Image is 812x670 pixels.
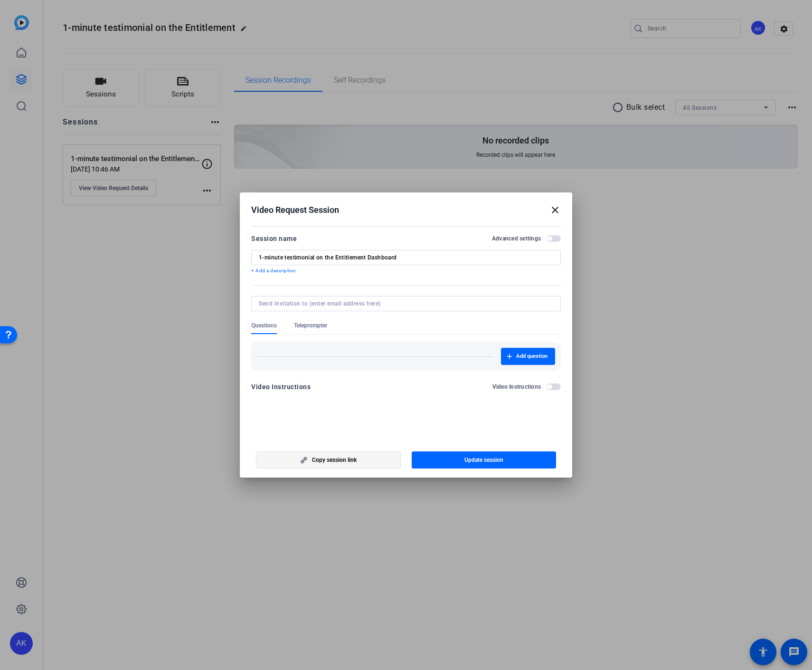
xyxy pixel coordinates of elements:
[294,322,327,329] span: Teleprompter
[259,300,549,307] input: Send invitation to (enter email address here)
[251,204,561,216] div: Video Request Session
[256,451,401,469] button: Copy session link
[516,353,548,360] span: Add question
[251,233,297,244] div: Session name
[259,254,553,261] input: Enter Session Name
[251,267,561,275] p: + Add a description
[501,348,555,365] button: Add question
[492,383,541,391] h2: Video Instructions
[464,456,503,464] span: Update session
[549,204,561,216] mat-icon: close
[492,235,541,242] h2: Advanced settings
[251,381,311,392] div: Video Instructions
[412,451,557,469] button: Update session
[312,456,357,464] span: Copy session link
[251,322,277,329] span: Questions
